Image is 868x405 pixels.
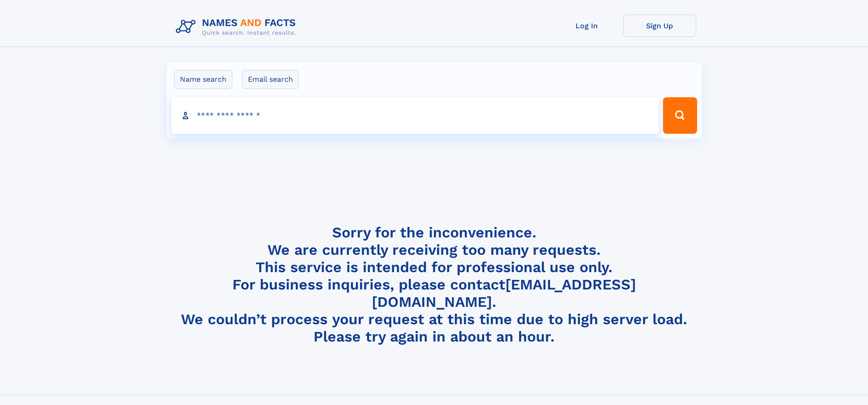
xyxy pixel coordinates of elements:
[372,276,636,310] a: [EMAIL_ADDRESS][DOMAIN_NAME]
[623,15,696,37] a: Sign Up
[242,70,299,89] label: Email search
[172,15,303,39] img: Logo Names and Facts
[550,15,623,37] a: Log In
[174,70,232,89] label: Name search
[663,97,697,134] button: Search Button
[172,224,696,346] h4: Sorry for the inconvenience. We are currently receiving too many requests. This service is intend...
[171,97,659,134] input: search input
